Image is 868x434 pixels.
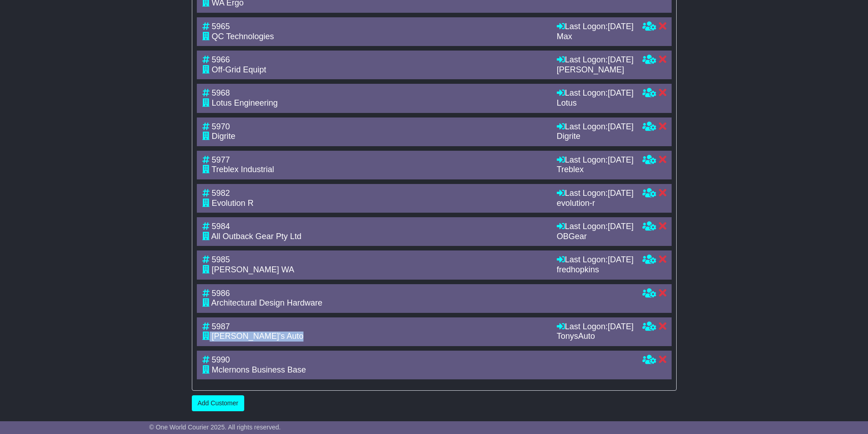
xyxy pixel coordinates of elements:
span: Mclernons Business Base [212,365,306,374]
span: [DATE] [608,322,634,331]
div: fredhopkins [557,265,634,275]
div: [PERSON_NAME] [557,65,634,75]
span: 5990 [212,355,230,364]
span: Evolution R [212,199,254,208]
div: Treblex [557,165,634,175]
span: [DATE] [608,222,634,231]
div: Last Logon: [557,222,634,232]
span: [DATE] [608,22,634,31]
span: [DATE] [608,155,634,164]
span: 5985 [212,255,230,264]
span: 5987 [212,322,230,331]
span: [DATE] [608,55,634,64]
span: 5965 [212,22,230,31]
span: Digrite [212,132,236,141]
div: evolution-r [557,199,634,209]
span: [PERSON_NAME]'s Auto [212,332,304,341]
div: Last Logon: [557,122,634,132]
div: Last Logon: [557,255,634,265]
div: Last Logon: [557,88,634,98]
div: TonysAuto [557,332,634,342]
span: [DATE] [608,88,634,97]
span: [PERSON_NAME] WA [212,265,294,274]
span: QC Technologies [212,32,274,41]
div: Last Logon: [557,322,634,332]
span: Off-Grid Equipt [212,65,267,74]
span: 5982 [212,189,230,198]
span: 5970 [212,122,230,131]
div: Max [557,32,634,42]
div: Digrite [557,132,634,142]
span: © One World Courier 2025. All rights reserved. [149,424,281,431]
span: 5968 [212,88,230,97]
div: Last Logon: [557,55,634,65]
span: Architectural Design Hardware [211,298,323,307]
span: 5966 [212,55,230,64]
span: All Outback Gear Pty Ltd [211,232,302,241]
span: Lotus Engineering [212,98,278,107]
div: Last Logon: [557,155,634,165]
a: Add Customer [192,395,244,411]
span: [DATE] [608,189,634,198]
span: 5986 [212,289,230,298]
div: Last Logon: [557,22,634,32]
span: 5977 [212,155,230,164]
div: OBGear [557,232,634,242]
span: 5984 [212,222,230,231]
span: Treblex Industrial [211,165,274,174]
div: Last Logon: [557,189,634,199]
span: [DATE] [608,122,634,131]
span: [DATE] [608,255,634,264]
div: Lotus [557,98,634,108]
